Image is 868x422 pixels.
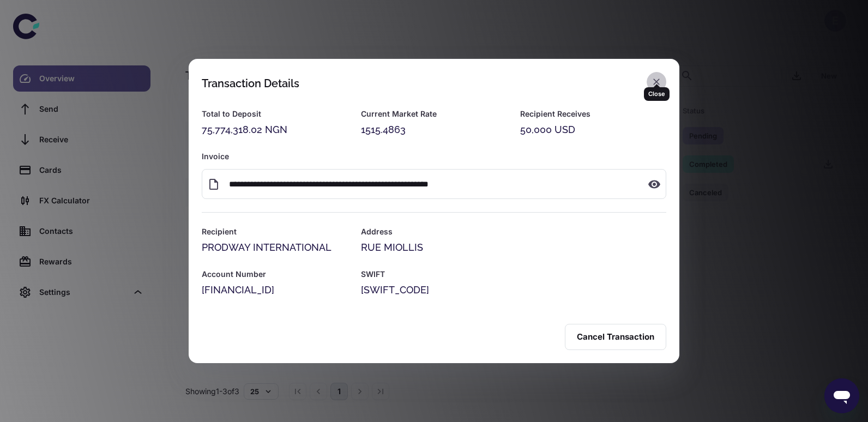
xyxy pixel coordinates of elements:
[644,87,670,101] div: Close
[202,150,666,162] h6: Invoice
[361,108,507,120] h6: Current Market Rate
[202,282,348,298] div: [FINANCIAL_ID]
[565,324,666,350] button: Cancel Transaction
[202,240,348,255] div: PRODWAY INTERNATIONAL
[202,268,348,280] h6: Account Number
[202,77,299,90] div: Transaction Details
[361,268,666,280] h6: SWIFT
[202,108,348,120] h6: Total to Deposit
[361,282,666,298] div: [SWIFT_CODE]
[361,226,666,238] h6: Address
[520,108,666,120] h6: Recipient Receives
[361,122,507,137] div: 1515.4863
[202,122,348,137] div: 75,774,318.02 NGN
[520,122,666,137] div: 50,000 USD
[202,226,348,238] h6: Recipient
[824,378,859,413] iframe: Button to launch messaging window
[361,240,666,255] div: RUE MIOLLIS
